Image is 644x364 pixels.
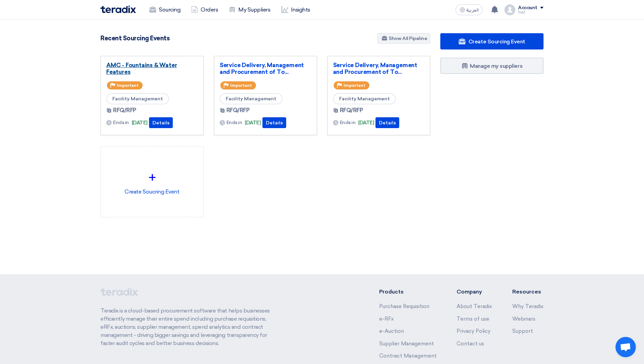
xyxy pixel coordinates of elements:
[358,119,374,127] span: [DATE]
[457,316,489,322] a: Terms of use
[457,303,492,309] a: About Teradix
[340,106,363,115] span: RFQ/RFP
[333,62,425,75] a: Service Delivery, Management and Procurement of To...
[379,328,404,334] a: e-Auction
[615,337,636,357] div: Open chat
[132,119,148,127] span: [DATE]
[379,303,429,309] a: Purchase Requisition
[457,288,492,296] li: Company
[518,5,537,11] div: Account
[106,152,198,211] div: Create Soucring Event
[144,2,186,17] a: Sourcing
[220,93,282,104] span: Facility Management
[106,62,198,75] a: AMC - Fountains & Water Features
[457,341,484,347] a: Contact us
[220,62,311,75] a: Service Delivery, Management and Procurement of To...
[149,117,173,128] button: Details
[468,38,525,45] span: Create Sourcing Event
[466,8,479,13] span: العربية
[512,328,533,334] a: Support
[378,33,430,44] a: Show All Pipeline
[379,316,394,322] a: e-RFx
[512,288,544,296] li: Resources
[504,4,515,15] img: profile_test.png
[512,316,535,322] a: Webinars
[226,106,250,115] span: RFQ/RFP
[113,119,129,126] span: Ends in
[262,117,286,128] button: Details
[440,58,544,74] a: Manage my suppliers
[379,353,437,359] a: Contract Management
[456,4,483,15] button: العربية
[375,117,399,128] button: Details
[100,5,136,13] img: Teradix logo
[226,119,242,126] span: Ends in
[457,328,491,334] a: Privacy Policy
[379,341,434,347] a: Supplier Management
[512,303,544,309] a: Why Teradix
[518,11,544,14] div: Naif
[106,167,198,188] div: +
[117,83,139,88] span: Important
[245,119,261,127] span: [DATE]
[276,2,316,17] a: Insights
[344,83,365,88] span: Important
[223,2,276,17] a: My Suppliers
[230,83,252,88] span: Important
[379,288,437,296] li: Products
[340,119,356,126] span: Ends in
[106,93,169,104] span: Facility Management
[113,106,136,115] span: RFQ/RFP
[100,307,278,347] p: Teradix is a cloud-based procurement software that helps businesses efficiently manage their enti...
[186,2,223,17] a: Orders
[333,93,396,104] span: Facility Management
[100,35,169,42] h4: Recent Sourcing Events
